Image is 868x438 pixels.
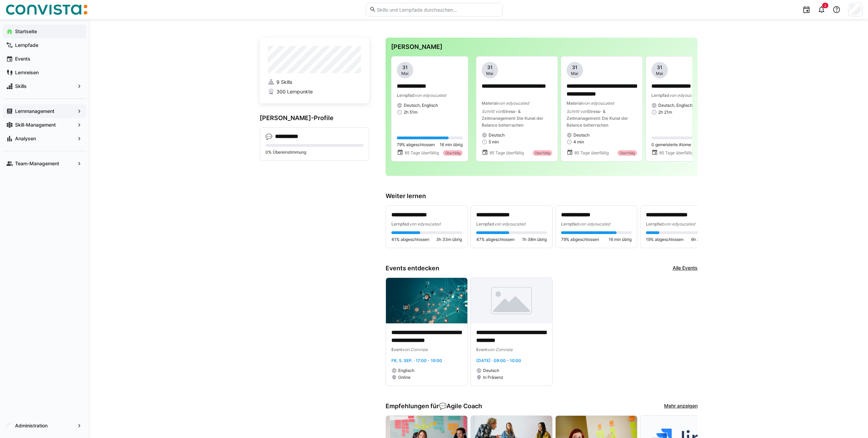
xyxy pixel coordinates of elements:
span: 31 [487,64,493,71]
span: 0 gemeisterte Atome [651,142,691,147]
h3: Weiter lernen [386,192,698,200]
p: 0% Übereinstimmung [265,150,363,155]
span: Event [476,347,487,352]
span: Deutsch [573,132,590,138]
span: 3h 33m übrig [436,237,462,242]
span: Mai [656,71,663,76]
span: 85 Tage überfällig [574,150,609,156]
span: 19% abgeschlossen [646,237,684,242]
span: 79% abgeschlossen [397,142,435,147]
div: 💬 [265,133,272,140]
span: von edyoucated [579,221,610,227]
span: von Convista [487,347,513,352]
span: Lernpfad [561,221,579,227]
span: Online [398,375,411,380]
span: von edyoucated [498,101,529,106]
span: Englisch [398,368,414,373]
span: Schritt von [482,109,503,114]
span: Deutsch, Englisch [658,103,692,108]
h3: [PERSON_NAME] [391,43,692,51]
h3: [PERSON_NAME]-Profile [260,114,369,122]
span: Lernpfad [646,221,664,227]
span: von edyoucated [583,101,614,106]
span: Lernpfad [397,93,415,98]
span: Deutsch, Englisch [404,103,438,108]
span: 79% abgeschlossen [561,237,599,242]
span: von edyoucated [669,93,700,98]
span: 16 min übrig [440,142,463,147]
span: 41% abgeschlossen [391,237,429,242]
span: Lernpfad [391,221,409,227]
span: 300 Lernpunkte [276,88,313,95]
span: 9 Skills [276,79,292,86]
span: Mai [486,71,493,76]
span: von edyoucated [494,221,525,227]
span: Material [567,101,583,106]
span: Event [391,347,402,352]
span: Stress- & Zeitmanagement: Die Kunst der Balance beherrschen [482,109,543,128]
span: Deutsch [489,132,505,138]
span: Stress- & Zeitmanagement: Die Kunst der Balance beherrschen [567,109,628,128]
input: Skills und Lernpfade durchsuchen… [376,7,498,13]
span: 2 [824,3,826,8]
span: 1h 38m übrig [522,237,547,242]
span: Material [482,101,498,106]
span: 6h 30m übrig [691,237,716,242]
span: Lernpfad [476,221,494,227]
span: 16 min übrig [609,237,632,242]
span: 85 Tage überfällig [405,150,439,156]
span: 85 Tage überfällig [659,150,694,156]
span: 31 [572,64,578,71]
span: Fr, 5. Sep. · 17:00 - 19:00 [391,358,442,363]
span: Deutsch [483,368,499,373]
a: Mehr anzeigen [664,402,698,410]
span: In Präsenz [483,375,503,380]
div: Überfällig [533,150,552,156]
h3: Events entdecken [386,265,439,272]
div: Überfällig [618,150,637,156]
a: 9 Skills [268,79,361,86]
span: 85 Tage überfällig [490,150,524,156]
span: 5 min [489,139,499,145]
span: [DATE] · 09:00 - 10:00 [476,358,521,363]
span: von Convista [402,347,428,352]
span: von edyoucated [409,221,440,227]
a: Alle Events [673,265,698,272]
span: 31 [657,64,662,71]
span: Lernpfad [651,93,669,98]
h3: Empfehlungen für [386,402,482,410]
span: Mai [401,71,409,76]
span: 47% abgeschlossen [476,237,515,242]
span: 4 min [573,139,584,145]
span: Schritt von [567,109,587,114]
span: Mai [571,71,578,76]
span: von edyoucated [664,221,695,227]
span: von edyoucated [415,93,446,98]
img: image [386,278,467,324]
span: 2h 21m [658,109,672,115]
span: Agile Coach [446,402,482,410]
span: 31 [402,64,408,71]
span: 2h 51m [404,109,417,115]
img: image [471,278,552,324]
div: Überfällig [443,150,463,156]
div: 💬 [439,402,482,410]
